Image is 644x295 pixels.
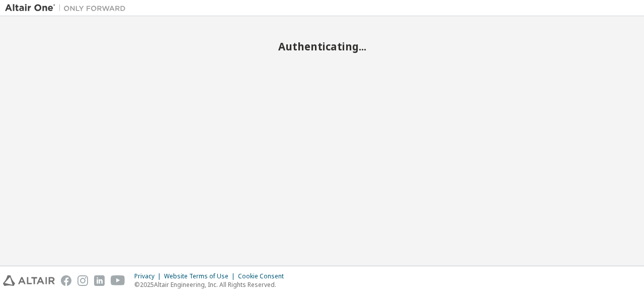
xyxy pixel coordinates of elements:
[77,275,88,286] img: instagram.svg
[5,40,639,53] h2: Authenticating...
[238,272,290,280] div: Cookie Consent
[164,272,238,280] div: Website Terms of Use
[134,272,164,280] div: Privacy
[3,275,55,286] img: altair_logo.svg
[111,275,125,286] img: youtube.svg
[5,3,131,13] img: Altair One
[94,275,105,286] img: linkedin.svg
[134,280,290,289] p: © 2025 Altair Engineering, Inc. All Rights Reserved.
[61,275,71,286] img: facebook.svg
